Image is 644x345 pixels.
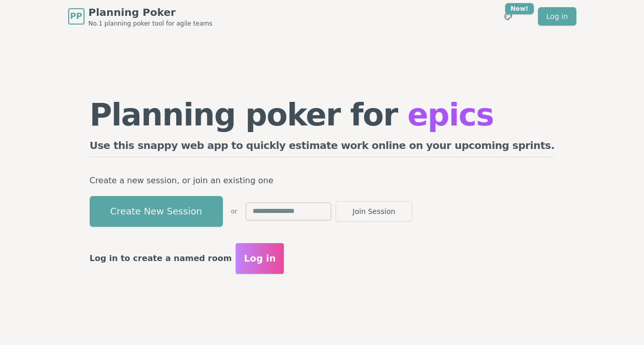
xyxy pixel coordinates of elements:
[89,5,213,19] span: Planning Poker
[336,201,412,222] button: Join Session
[236,243,284,274] button: Log in
[407,97,493,133] span: epics
[505,3,534,14] div: New!
[244,251,276,266] span: Log in
[68,5,213,28] a: PPPlanning PokerNo.1 planning poker tool for agile teams
[90,196,223,227] button: Create New Session
[90,138,555,157] h2: Use this snappy web app to quickly estimate work online on your upcoming sprints.
[538,7,576,26] a: Log in
[70,10,82,23] span: PP
[499,7,517,26] button: New!
[89,19,213,28] span: No.1 planning poker tool for agile teams
[90,99,555,130] h1: Planning poker for
[231,207,237,215] span: or
[90,174,555,188] p: Create a new session, or join an existing one
[90,251,232,266] p: Log in to create a named room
